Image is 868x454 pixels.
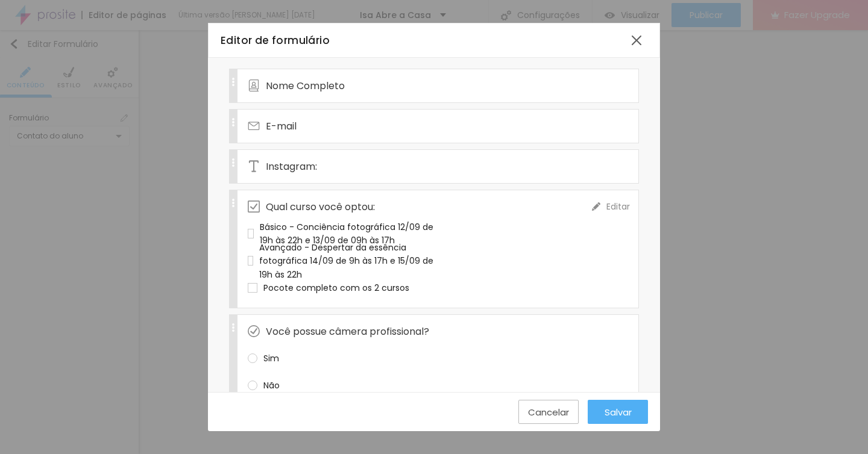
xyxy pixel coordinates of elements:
[248,79,260,92] img: Icone
[221,33,330,48] span: Editor de formulário
[248,281,447,294] div: Pocote completo com os 2 cursos
[266,159,317,174] span: Instagram:
[518,400,579,424] button: Cancelar
[248,120,260,132] img: Icone
[248,379,447,392] div: Não
[229,78,237,86] img: Icone
[229,158,237,167] img: Icone
[248,201,260,213] img: Icone
[588,400,648,424] button: Salvar
[266,119,297,134] span: E-mail
[229,323,237,332] img: Icone
[266,199,375,214] span: Qual curso você optou:
[592,202,600,211] img: Icone
[266,324,429,339] span: Você possue câmera profissional?
[528,407,569,417] div: Cancelar
[248,241,447,281] div: Avançado - Despertar da essência fotográfica 14/09 de 9h às 17h e 15/09 de 19h às 22h
[248,220,447,247] div: Básico - Conciência fotográfica 12/09 de 19h às 22h e 13/09 de 09h às 17h
[266,78,345,93] span: Nome Completo
[248,160,260,172] img: Icone
[248,325,260,337] img: Icone
[606,201,630,213] span: Editar
[605,407,632,417] span: Salvar
[229,118,237,126] img: Icone
[248,352,447,365] div: Sim
[229,199,237,207] img: Icone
